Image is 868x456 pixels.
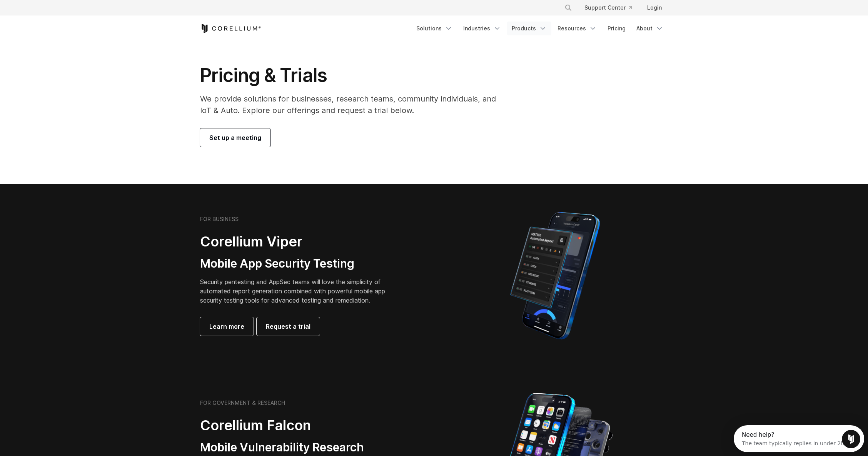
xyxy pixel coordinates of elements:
h3: Mobile Vulnerability Research [200,440,416,455]
a: Login [641,1,668,15]
a: Solutions [412,22,457,35]
div: Navigation Menu [555,1,668,15]
h6: FOR GOVERNMENT & RESEARCH [200,399,285,406]
a: Products [507,22,551,35]
h1: Pricing & Trials [200,64,507,87]
button: Search [561,1,575,15]
a: Pricing [603,22,630,35]
div: Navigation Menu [412,22,668,35]
span: Learn more [209,322,244,331]
a: Request a trial [257,317,320,336]
div: Need help? [8,7,110,13]
h2: Corellium Falcon [200,417,416,434]
h2: Corellium Viper [200,233,397,250]
span: Set up a meeting [209,133,261,142]
iframe: Intercom live chat [842,430,860,448]
h6: FOR BUSINESS [200,216,239,223]
a: About [632,22,668,35]
a: Resources [553,22,601,35]
a: Learn more [200,317,254,336]
iframe: Intercom live chat discovery launcher [734,425,864,452]
a: Industries [459,22,506,35]
a: Support Center [578,1,638,15]
p: Security pentesting and AppSec teams will love the simplicity of automated report generation comb... [200,277,397,305]
p: We provide solutions for businesses, research teams, community individuals, and IoT & Auto. Explo... [200,93,507,116]
span: Request a trial [266,322,310,331]
a: Set up a meeting [200,128,270,147]
div: Open Intercom Messenger [3,3,133,24]
h3: Mobile App Security Testing [200,256,397,271]
img: Corellium MATRIX automated report on iPhone showing app vulnerability test results across securit... [497,208,613,343]
div: The team typically replies in under 2h [8,13,110,21]
a: Corellium Home [200,24,261,33]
